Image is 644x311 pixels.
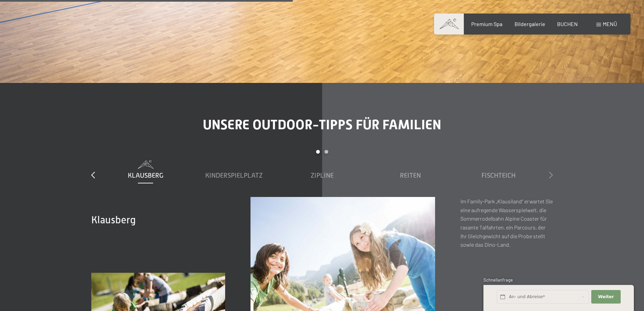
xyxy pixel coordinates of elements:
a: Premium Spa [471,21,502,27]
span: Reiten [400,172,421,179]
div: Carousel Pagination [101,150,543,160]
span: Klausberg [91,214,136,226]
span: Weiter [598,294,614,300]
span: Klausberg [128,172,164,179]
span: Kinderspielplatz [205,172,263,179]
span: Menü [603,21,617,27]
span: Fischteich [481,172,516,179]
p: Im Family-Park „Klausiland“ erwartet Sie eine aufregende Wasserspielwelt, die Sommerrodelbahn Alp... [460,197,553,249]
div: Carousel Page 1 (Current Slide) [316,150,320,154]
span: Zipline [311,172,334,179]
button: Weiter [591,290,620,304]
a: BUCHEN [557,21,578,27]
a: Bildergalerie [515,21,545,27]
span: Unsere Outdoor-Tipps für Familien [203,117,441,133]
div: Carousel Page 2 [325,150,328,154]
span: Schnellanfrage [483,277,513,283]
